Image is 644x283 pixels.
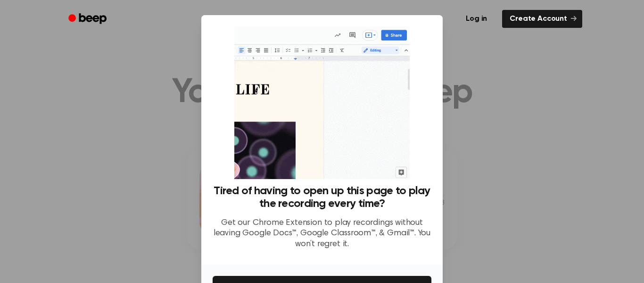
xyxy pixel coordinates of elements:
[456,8,496,30] a: Log in
[213,185,431,210] h3: Tired of having to open up this page to play the recording every time?
[234,26,409,179] img: Beep extension in action
[213,218,431,250] p: Get our Chrome Extension to play recordings without leaving Google Docs™, Google Classroom™, & Gm...
[62,10,115,28] a: Beep
[502,10,582,28] a: Create Account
